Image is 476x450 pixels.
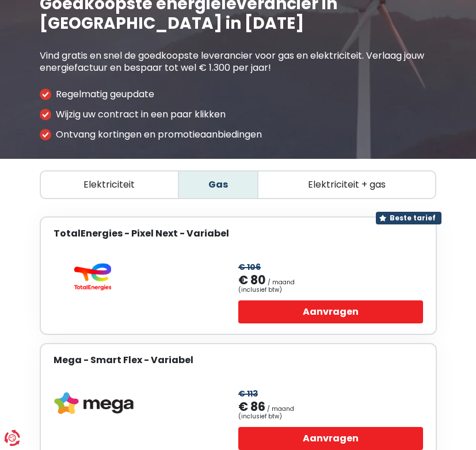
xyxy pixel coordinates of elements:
div: (inclusief btw) [238,287,282,293]
div: (inclusief btw) [238,414,282,420]
img: TotalEnergies - Pixel Next - Variabel [54,263,134,291]
span: € 80 [238,275,266,286]
button: Aanvragen [238,300,423,323]
li: Ontvang kortingen en promotieaanbiedingen [40,129,437,140]
span: € 86 [238,402,265,413]
button: Aanvragen [238,427,423,450]
img: Mega - Smart Flex - Variabel [54,390,134,416]
li: Regelmatig geupdate [40,89,437,100]
div: € 113 [238,387,258,401]
span: / maand [267,406,294,412]
span: Elektriciteit + gas [308,179,386,190]
span: Gas [208,179,228,190]
span: / maand [268,280,295,285]
span: Elektriciteit [83,179,135,190]
p: Vind gratis en snel de goedkoopste leverancier voor gas en elektriciteit. Verlaag jouw energiefac... [40,50,437,74]
div: € 106 [238,260,261,274]
div: TotalEnergies - Pixel Next - Variabel [54,228,229,239]
li: Wijzig uw contract in een paar klikken [40,109,437,120]
div: Mega - Smart Flex - Variabel [54,354,423,365]
div: Beste tarief [376,212,441,224]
